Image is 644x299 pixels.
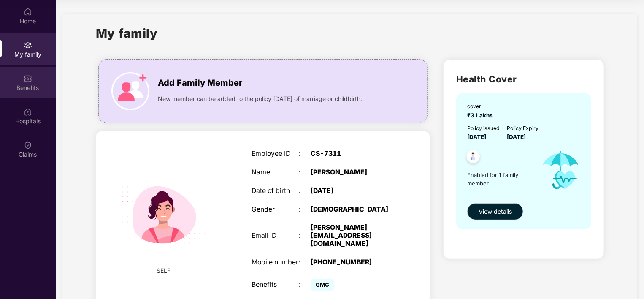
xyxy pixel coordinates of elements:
div: [PERSON_NAME] [311,169,393,177]
img: svg+xml;base64,PHN2ZyBpZD0iSG9zcGl0YWxzIiB4bWxucz0iaHR0cDovL3d3dy53My5vcmcvMjAwMC9zdmciIHdpZHRoPS... [24,108,32,116]
div: : [299,281,311,289]
div: Employee ID [252,150,299,158]
div: : [299,206,311,214]
span: View details [479,207,512,216]
div: cover [467,102,496,110]
div: : [299,232,311,240]
div: [PHONE_NUMBER] [311,258,393,266]
div: : [299,150,311,158]
img: svg+xml;base64,PHN2ZyBpZD0iSG9tZSIgeG1sbnM9Imh0dHA6Ly93d3cudzMub3JnLzIwMDAvc3ZnIiB3aWR0aD0iMjAiIG... [24,8,32,16]
span: GMC [311,279,334,291]
img: svg+xml;base64,PHN2ZyB4bWxucz0iaHR0cDovL3d3dy53My5vcmcvMjAwMC9zdmciIHdpZHRoPSI0OC45NDMiIGhlaWdodD... [463,147,484,168]
span: [DATE] [507,133,526,140]
div: [DEMOGRAPHIC_DATA] [311,206,393,214]
img: icon [111,72,149,110]
span: Enabled for 1 family member [467,171,534,188]
img: svg+xml;base64,PHN2ZyBpZD0iQmVuZWZpdHMiIHhtbG5zPSJodHRwOi8vd3d3LnczLm9yZy8yMDAwL3N2ZyIgd2lkdGg9Ij... [24,74,32,83]
h2: Health Cover [456,72,591,86]
h1: My family [96,24,158,43]
span: Add Family Member [158,76,242,90]
div: Policy Expiry [507,124,538,132]
img: icon [534,141,587,199]
div: [PERSON_NAME][EMAIL_ADDRESS][DOMAIN_NAME] [311,224,393,247]
div: [DATE] [311,187,393,195]
div: Benefits [252,281,299,289]
div: Email ID [252,232,299,240]
div: : [299,258,311,266]
div: Gender [252,206,299,214]
span: ₹3 Lakhs [467,112,496,119]
button: View details [467,203,523,220]
div: : [299,187,311,195]
span: New member can be added to the policy [DATE] of marriage or childbirth. [158,94,362,103]
div: Policy issued [467,124,500,132]
img: svg+xml;base64,PHN2ZyB3aWR0aD0iMjAiIGhlaWdodD0iMjAiIHZpZXdCb3g9IjAgMCAyMCAyMCIgZmlsbD0ibm9uZSIgeG... [24,41,32,49]
div: Mobile number [252,258,299,266]
div: Name [252,169,299,177]
img: svg+xml;base64,PHN2ZyB4bWxucz0iaHR0cDovL3d3dy53My5vcmcvMjAwMC9zdmciIHdpZHRoPSIyMjQiIGhlaWdodD0iMT... [110,159,217,266]
span: SELF [157,266,170,275]
span: [DATE] [467,133,486,140]
div: CS-7311 [311,150,393,158]
img: svg+xml;base64,PHN2ZyBpZD0iQ2xhaW0iIHhtbG5zPSJodHRwOi8vd3d3LnczLm9yZy8yMDAwL3N2ZyIgd2lkdGg9IjIwIi... [24,141,32,149]
div: Date of birth [252,187,299,195]
div: : [299,169,311,177]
